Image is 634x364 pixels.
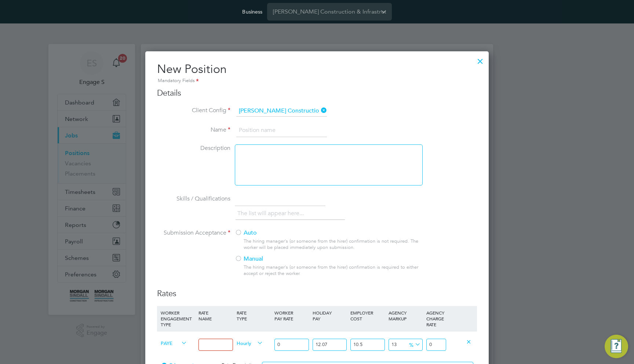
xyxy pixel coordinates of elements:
[407,340,422,348] span: %
[157,229,230,237] label: Submission Acceptance
[236,124,327,137] input: Position name
[237,209,307,218] li: The list will appear here...
[244,238,422,251] div: The hiring manager's (or someone from the hirer) confirmation is not required. The worker will be...
[235,255,416,263] label: Manual
[242,8,262,15] label: Business
[159,306,197,331] div: WORKER ENGAGEMENT TYPE
[311,306,349,325] div: HOLIDAY PAY
[244,264,422,277] div: The hiring manager's (or someone from the hirer) confirmation is required to either accept or rej...
[605,335,628,358] button: Engage Resource Center
[273,306,310,325] div: WORKER PAY RATE
[197,306,234,325] div: RATE NAME
[157,88,477,99] h3: Details
[235,229,416,237] label: Auto
[157,144,230,152] label: Description
[157,107,230,114] label: Client Config
[157,62,477,85] h2: New Position
[235,306,273,325] div: RATE TYPE
[387,306,425,325] div: AGENCY MARKUP
[237,339,263,347] span: Hourly
[157,288,477,299] h3: Rates
[349,306,386,325] div: EMPLOYER COST
[425,306,450,331] div: AGENCY CHARGE RATE
[157,195,230,203] label: Skills / Qualifications
[161,339,187,347] span: PAYE
[157,126,230,134] label: Name
[157,77,477,85] div: Mandatory Fields
[236,106,327,117] input: Search for...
